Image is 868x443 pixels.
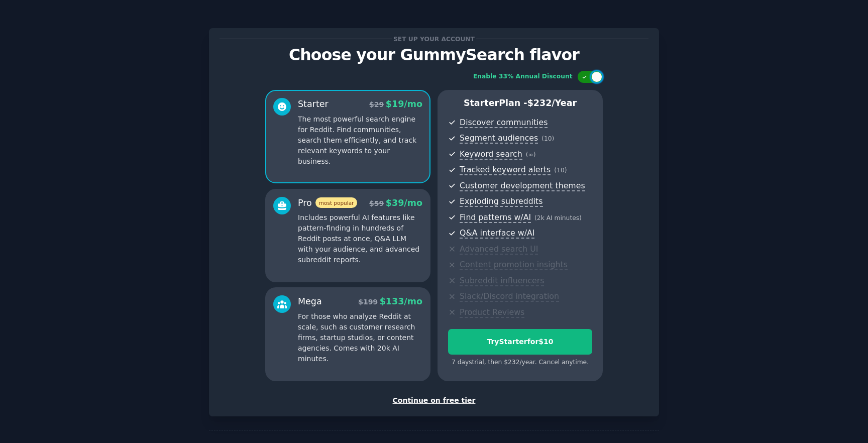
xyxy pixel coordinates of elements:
span: ( 10 ) [554,167,567,174]
span: Exploding subreddits [460,196,542,207]
p: Starter Plan - [448,97,592,109]
p: Choose your GummySearch flavor [220,46,648,64]
span: most popular [315,197,358,208]
span: Keyword search [460,149,522,160]
span: $ 232 /year [527,98,577,108]
span: $ 39 /mo [386,198,422,208]
span: $ 29 [369,100,384,108]
span: Slack/Discord integration [460,291,559,302]
span: Advanced search UI [460,244,538,255]
span: $ 59 [369,199,384,207]
div: Pro [298,197,357,209]
div: 7 days trial, then $ 232 /year . Cancel anytime. [448,358,592,367]
div: Continue on free tier [220,395,648,406]
span: Set up your account [392,34,477,44]
span: Subreddit influencers [460,276,544,286]
span: Segment audiences [460,133,538,144]
span: ( 10 ) [541,135,554,142]
div: Try Starter for $10 [449,337,592,347]
p: The most powerful search engine for Reddit. Find communities, search them efficiently, and track ... [298,114,422,167]
span: Discover communities [460,118,548,128]
span: Content promotion insights [460,260,568,270]
div: Enable 33% Annual Discount [473,72,573,81]
p: Includes powerful AI features like pattern-finding in hundreds of Reddit posts at once, Q&A LLM w... [298,212,422,265]
button: TryStarterfor$10 [448,329,592,355]
div: Mega [298,295,322,308]
span: Tracked keyword alerts [460,165,551,175]
span: $ 199 [358,298,378,306]
span: ( ∞ ) [526,151,536,158]
span: Find patterns w/AI [460,212,531,223]
span: $ 133 /mo [380,296,422,306]
span: ( 2k AI minutes ) [534,214,582,222]
span: Customer development themes [460,181,585,191]
span: Product Reviews [460,307,524,318]
p: For those who analyze Reddit at scale, such as customer research firms, startup studios, or conte... [298,311,422,364]
div: Starter [298,98,329,110]
span: Q&A interface w/AI [460,228,534,239]
span: $ 19 /mo [386,99,422,109]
